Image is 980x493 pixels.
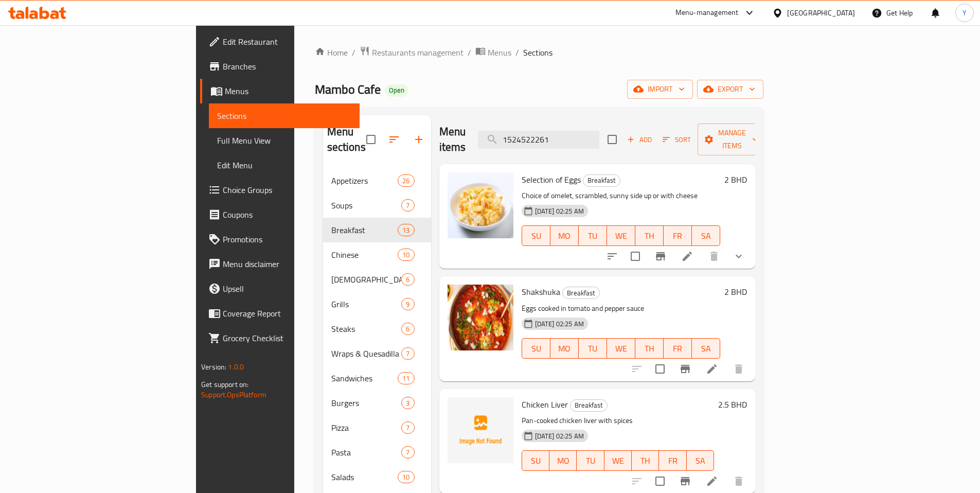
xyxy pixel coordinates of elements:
span: Restaurants management [372,46,464,59]
div: items [401,446,414,459]
span: Appetizers [331,174,398,187]
span: 7 [402,423,414,433]
span: Sections [217,110,351,122]
span: Version: [201,360,226,374]
span: 1.0.0 [228,360,244,374]
div: items [398,174,414,187]
span: TH [636,453,655,468]
button: SA [692,338,720,359]
span: Select section [601,129,623,150]
div: Appetizers26 [323,168,431,193]
span: MO [554,453,573,468]
span: Sandwiches [331,372,398,384]
li: / [515,46,519,59]
button: TU [577,450,604,471]
span: 7 [402,349,414,359]
span: Sections [523,46,553,59]
a: Branches [200,54,360,79]
span: SA [691,453,710,468]
div: items [401,199,414,212]
span: Chinese [331,249,398,261]
button: TU [579,338,607,359]
a: Edit menu item [706,363,718,375]
div: Sandwiches11 [323,366,431,391]
a: Full Menu View [209,128,360,153]
button: import [627,80,693,99]
div: items [398,372,414,384]
span: Full Menu View [217,134,351,147]
span: Select to update [625,245,646,267]
div: Steaks6 [323,316,431,341]
button: MO [550,225,579,246]
button: Add section [406,127,431,152]
div: items [401,421,414,434]
div: Grills9 [323,292,431,316]
span: Grills [331,298,402,310]
a: Support.OpsPlatform [201,388,266,401]
div: items [398,249,414,261]
div: [GEOGRAPHIC_DATA] [787,7,855,19]
input: search [478,131,599,149]
span: Upsell [223,283,351,295]
span: Coverage Report [223,307,351,320]
svg: Show Choices [733,250,745,262]
h6: 2 BHD [724,285,747,299]
span: TU [583,341,603,356]
span: 3 [402,398,414,408]
span: Menus [225,85,351,97]
span: Menu disclaimer [223,258,351,270]
button: FR [664,338,692,359]
h6: 2 BHD [724,172,747,187]
div: items [401,273,414,286]
span: SU [526,453,545,468]
span: TU [583,228,603,243]
span: WE [611,228,631,243]
button: delete [726,357,751,381]
div: Open [385,84,408,97]
button: Add [623,132,656,148]
span: export [705,83,755,96]
button: Branch-specific-item [648,244,673,269]
button: SU [522,450,549,471]
span: 13 [398,225,414,235]
span: Y [963,7,967,19]
span: Get support on: [201,378,248,391]
a: Edit Restaurant [200,29,360,54]
a: Choice Groups [200,178,360,202]
a: Menus [475,46,511,59]
button: SA [692,225,720,246]
button: SA [687,450,714,471]
span: Wraps & Quesadilla [331,347,402,360]
div: Burgers3 [323,391,431,415]
li: / [468,46,471,59]
a: Sections [209,103,360,128]
span: Select all sections [360,129,382,150]
span: Sort sections [382,127,406,152]
nav: breadcrumb [315,46,763,59]
span: Breakfast [583,174,620,186]
span: Edit Restaurant [223,36,351,48]
span: Manage items [706,127,758,152]
span: 11 [398,374,414,383]
span: Add [626,134,653,146]
span: TU [581,453,600,468]
button: WE [607,338,635,359]
span: Breakfast [331,224,398,236]
button: sort-choices [600,244,625,269]
span: SU [526,228,546,243]
a: Grocery Checklist [200,326,360,350]
div: Wraps & Quesadilla7 [323,341,431,366]
button: FR [659,450,686,471]
span: SU [526,341,546,356]
img: Selection of Eggs [448,172,513,238]
span: Pasta [331,446,402,459]
span: Promotions [223,233,351,245]
span: Pizza [331,421,402,434]
span: WE [611,341,631,356]
div: Salads [331,471,398,483]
